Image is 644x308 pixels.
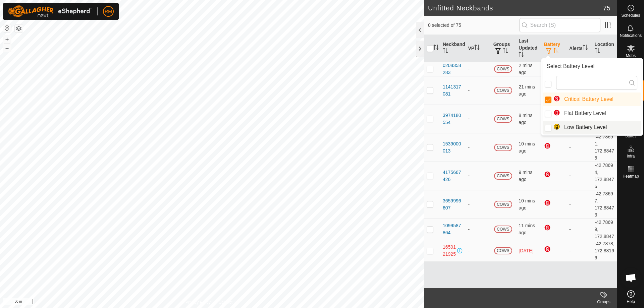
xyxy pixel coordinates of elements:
[491,35,516,62] th: Groups
[543,93,641,106] li: Critical Battery Level
[468,248,470,253] app-display-virtual-paddock-transition: -
[494,201,512,208] span: COWS
[468,66,470,71] app-display-virtual-paddock-transition: -
[185,299,211,305] a: Privacy Policy
[621,268,641,288] div: Open chat
[519,248,533,253] span: 9 Sept 2025, 10:49 pm
[8,5,92,17] img: Gallagher Logo
[494,172,512,180] span: COWS
[433,46,439,51] p-sorticon: Activate to sort
[543,60,641,73] div: Select Battery Level
[443,197,463,211] div: 3659996607
[519,113,532,125] span: 25 Sept 2025, 9:51 am
[443,244,456,258] div: 1659121925
[468,87,470,93] app-display-virtual-paddock-transition: -
[443,222,463,236] div: 1099587864
[15,24,23,33] button: Map Layers
[428,22,519,29] span: 0 selected of 75
[494,115,512,123] span: COWS
[623,174,639,178] span: Heatmap
[567,133,592,162] td: -
[443,83,463,98] div: 1141317081
[519,63,532,75] span: 25 Sept 2025, 9:58 am
[3,44,11,52] button: –
[627,300,635,304] span: Help
[468,227,470,232] app-display-virtual-paddock-transition: -
[519,170,532,182] span: 25 Sept 2025, 9:51 am
[443,62,463,76] div: 0208358283
[553,123,607,131] span: Low Battery Level
[567,35,592,62] th: Alerts
[553,49,559,54] p-sorticon: Activate to sort
[621,13,640,17] span: Schedules
[474,46,480,51] p-sorticon: Activate to sort
[468,116,470,121] app-display-virtual-paddock-transition: -
[603,3,610,13] span: 75
[519,53,524,58] p-sorticon: Activate to sort
[443,49,448,54] p-sorticon: Activate to sort
[592,162,617,190] td: -42.78694, 172.88476
[443,140,463,155] div: 1539000013
[592,240,617,261] td: -42.7878, 172.88196
[494,65,512,73] span: COWS
[543,107,641,120] li: Flat Battery Level
[567,190,592,219] td: -
[541,35,567,62] th: Battery
[583,46,588,51] p-sorticon: Activate to sort
[590,299,617,305] div: Groups
[592,133,617,162] td: -42.78691, 172.88475
[592,35,617,62] th: Location
[3,24,11,32] button: Reset Map
[543,121,641,134] li: Low Battery Level
[440,35,465,62] th: Neckband
[3,35,11,43] button: +
[494,87,512,94] span: COWS
[620,34,642,38] span: Notifications
[468,144,470,150] app-display-virtual-paddock-transition: -
[626,54,636,58] span: Mobs
[468,201,470,207] app-display-virtual-paddock-transition: -
[567,219,592,240] td: -
[219,299,238,305] a: Contact Us
[519,84,535,97] span: 25 Sept 2025, 9:39 am
[519,18,600,32] input: Search (S)
[443,169,463,183] div: 4175667426
[465,35,490,62] th: VP
[567,240,592,261] td: -
[494,144,512,151] span: COWS
[595,49,600,54] p-sorticon: Activate to sort
[625,134,636,138] span: Status
[494,247,512,254] span: COWS
[519,223,535,235] span: 25 Sept 2025, 9:49 am
[503,49,508,54] p-sorticon: Activate to sort
[592,190,617,219] td: -42.78697, 172.88473
[618,288,644,306] a: Help
[592,219,617,240] td: -42.78699, 172.8847
[516,35,541,62] th: Last Updated
[428,4,603,12] h2: Unfitted Neckbands
[105,8,112,15] span: RM
[494,226,512,233] span: COWS
[553,109,606,117] span: Flat Battery Level
[519,198,535,210] span: 25 Sept 2025, 9:49 am
[553,95,613,103] span: Critical Battery Level
[468,173,470,178] app-display-virtual-paddock-transition: -
[627,154,635,158] span: Infra
[443,112,463,126] div: 3974180554
[567,162,592,190] td: -
[519,141,535,153] span: 25 Sept 2025, 9:50 am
